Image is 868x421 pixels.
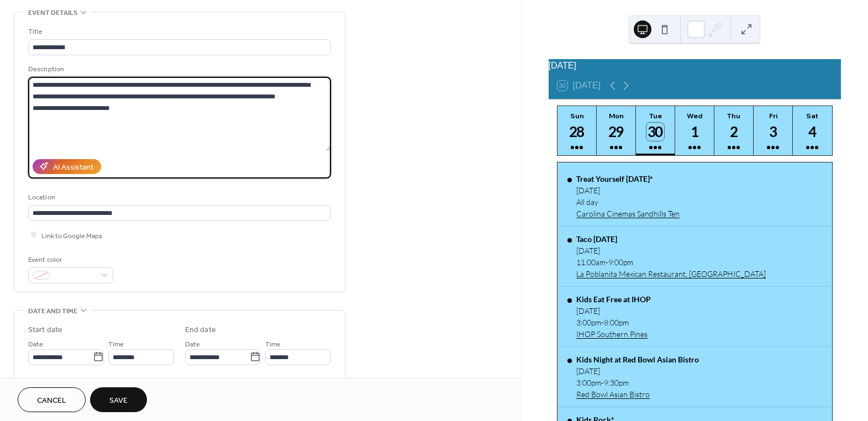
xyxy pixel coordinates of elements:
[604,318,629,327] span: 8:00pm
[576,197,680,207] div: All day
[576,378,601,387] span: 3:00pm
[28,338,43,350] span: Date
[718,112,750,120] div: Thu
[28,306,77,317] span: Date and time
[28,64,329,75] div: Description
[600,112,633,120] div: Mon
[28,26,329,38] div: Title
[576,329,651,339] a: IHOP Southern Pines
[561,112,593,120] div: Sun
[576,234,766,244] div: Taco [DATE]
[793,106,832,155] button: Sat4
[28,324,62,336] div: Start date
[576,355,699,364] div: Kids Night at Red Bowl Asian Bistro
[108,338,124,350] span: Time
[606,257,608,267] span: -
[576,306,651,315] div: [DATE]
[597,106,636,155] button: Mon29
[803,123,822,141] div: 4
[601,318,604,327] span: -
[41,230,102,241] span: Link to Google Maps
[764,123,782,141] div: 3
[185,324,216,336] div: End date
[636,106,675,155] button: Tue30
[576,209,680,218] a: Carolina Cinemas Sandhills Ten
[18,387,86,412] button: Cancel
[28,254,111,266] div: Event color
[576,186,680,195] div: [DATE]
[549,59,841,72] div: [DATE]
[757,112,790,120] div: Fri
[607,123,625,141] div: 29
[576,390,699,399] a: Red Bowl Asian Bistro
[90,387,147,412] button: Save
[576,269,766,278] a: La Poblanita Mexican Restaurant, [GEOGRAPHIC_DATA]
[796,112,829,120] div: Sat
[754,106,793,155] button: Fri3
[576,318,601,327] span: 3:00pm
[576,366,699,376] div: [DATE]
[604,378,629,387] span: 9:30pm
[109,395,128,407] span: Save
[686,123,704,141] div: 1
[725,123,743,141] div: 2
[568,123,586,141] div: 28
[53,161,93,173] div: AI Assistant
[265,338,281,350] span: Time
[33,159,101,174] button: AI Assistant
[601,378,604,387] span: -
[714,106,754,155] button: Thu2
[675,106,714,155] button: Wed1
[678,112,711,120] div: Wed
[37,395,66,407] span: Cancel
[576,257,606,267] span: 11:00am
[639,112,672,120] div: Tue
[576,246,766,255] div: [DATE]
[557,106,597,155] button: Sun28
[646,123,665,141] div: 30
[576,174,680,183] div: Treat Yourself [DATE]*
[608,257,633,267] span: 9:00pm
[28,192,329,203] div: Location
[185,338,200,350] span: Date
[576,294,651,304] div: Kids Eat Free at IHOP
[28,7,77,19] span: Event details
